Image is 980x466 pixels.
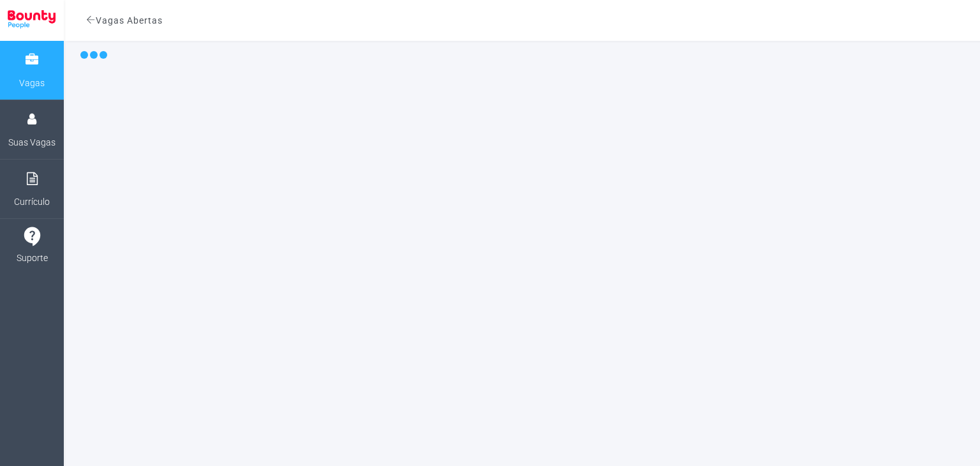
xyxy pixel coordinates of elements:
[8,131,56,154] span: Suas Vagas
[24,227,41,246] img: icon-support.svg
[14,190,50,213] span: Currículo
[19,71,45,94] span: Vagas
[8,10,56,30] img: Imagem do logo da bounty people.
[17,246,48,269] span: Suporte
[75,10,174,31] a: Vagas Abertas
